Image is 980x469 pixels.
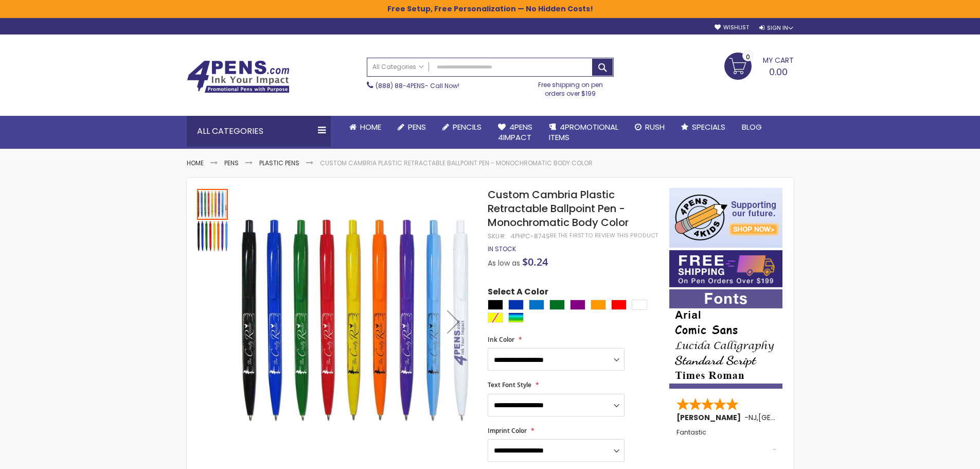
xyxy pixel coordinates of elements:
[197,221,228,252] img: Custom Cambria Plastic Retractable Ballpoint Pen - Monochromatic Body Color
[488,380,531,389] span: Text Font Style
[389,116,434,138] a: Pens
[488,232,507,240] strong: SKU
[488,245,516,253] div: Availability
[591,300,606,310] div: Orange
[769,65,788,78] span: 0.00
[669,289,782,389] img: font-personalization-examples
[632,300,647,310] div: White
[488,300,503,310] div: Black
[187,116,331,147] div: All Categories
[376,81,425,90] a: (888) 88-4PENS
[676,412,744,423] span: [PERSON_NAME]
[549,300,565,310] div: Green
[488,426,527,435] span: Imprint Color
[527,77,614,97] div: Free shipping on pen orders over $199
[197,220,228,252] div: Custom Cambria Plastic Retractable Ballpoint Pen - Monochromatic Body Color
[742,121,762,132] span: Blog
[734,116,770,138] a: Blog
[433,188,474,455] div: Next
[376,81,459,90] span: - Call Now!
[320,159,593,167] li: Custom Cambria Plastic Retractable Ballpoint Pen - Monochromatic Body Color
[341,116,389,138] a: Home
[259,159,299,167] a: Plastic Pens
[408,121,426,132] span: Pens
[488,258,520,268] span: As low as
[488,335,514,344] span: Ink Color
[372,63,424,71] span: All Categories
[611,300,627,310] div: Red
[453,121,482,132] span: Pencils
[488,245,516,253] span: In stock
[529,300,544,310] div: Blue Light
[508,312,524,323] div: Assorted
[669,188,782,248] img: 4pens 4 kids
[239,203,474,438] img: Custom Cambria Plastic Retractable Ballpoint Pen - Monochromatic Body Color
[669,250,782,287] img: Free shipping on orders over $199
[627,116,673,138] a: Rush
[490,116,541,149] a: 4Pens4impact
[570,300,585,310] div: Purple
[673,116,734,138] a: Specials
[645,121,665,132] span: Rush
[522,255,548,269] span: $0.24
[488,286,548,300] span: Select A Color
[715,24,749,31] a: Wishlist
[360,121,381,132] span: Home
[197,188,229,220] div: Custom Cambria Plastic Retractable Ballpoint Pen - Monochromatic Body Color
[758,412,834,423] span: [GEOGRAPHIC_DATA]
[187,159,204,167] a: Home
[744,412,834,423] span: - ,
[511,232,550,240] div: 4PHPC-874S
[224,159,239,167] a: Pens
[367,58,429,75] a: All Categories
[549,121,618,143] span: 4PROMOTIONAL ITEMS
[676,429,776,451] div: Fantastic
[759,24,793,32] div: Sign In
[508,300,524,310] div: Blue
[749,412,757,423] span: NJ
[187,60,290,93] img: 4Pens Custom Pens and Promotional Products
[724,53,794,78] a: 0.00 0
[434,116,490,138] a: Pencils
[541,116,627,149] a: 4PROMOTIONALITEMS
[746,52,750,62] span: 0
[550,232,658,239] a: Be the first to review this product
[488,187,629,230] span: Custom Cambria Plastic Retractable Ballpoint Pen - Monochromatic Body Color
[498,121,532,143] span: 4Pens 4impact
[692,121,725,132] span: Specials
